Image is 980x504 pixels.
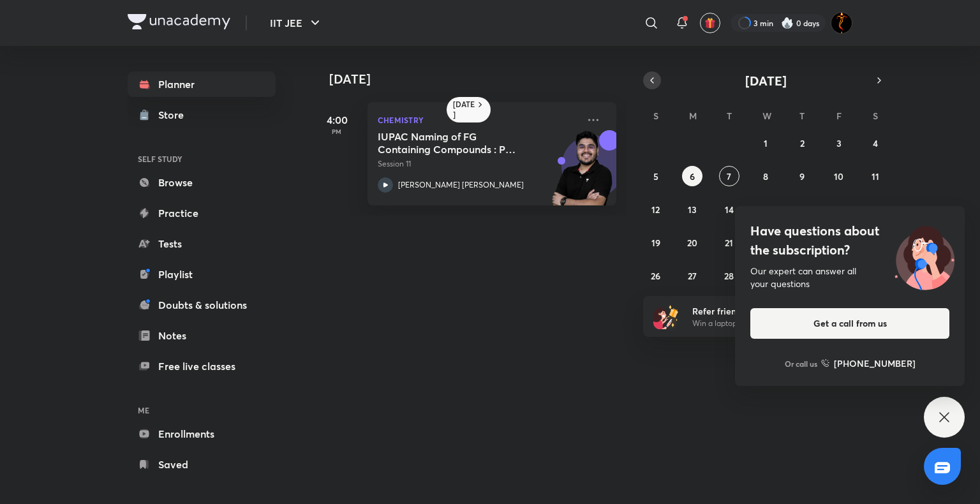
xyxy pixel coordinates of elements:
button: October 19, 2025 [646,232,666,253]
img: unacademy [546,130,616,218]
a: Browse [128,170,276,195]
a: Notes [128,323,276,348]
abbr: October 19, 2025 [651,237,660,249]
h6: SELF STUDY [128,148,276,170]
p: Chemistry [378,112,578,128]
p: Win a laptop, vouchers & more [692,318,849,329]
img: ttu_illustration_new.svg [884,221,965,290]
p: [PERSON_NAME] [PERSON_NAME] [398,179,524,191]
button: October 28, 2025 [719,265,739,286]
img: Company Logo [128,14,230,29]
h6: [PHONE_NUMBER] [834,357,916,370]
h6: [DATE] [453,100,475,120]
button: October 17, 2025 [829,199,849,219]
abbr: October 14, 2025 [725,204,734,216]
button: October 16, 2025 [792,199,812,219]
abbr: October 1, 2025 [764,137,768,149]
a: Enrollments [128,421,276,447]
button: October 8, 2025 [755,166,776,186]
abbr: Thursday [799,110,805,122]
abbr: October 6, 2025 [690,170,695,182]
a: Free live classes [128,353,276,379]
a: Practice [128,200,276,226]
abbr: Wednesday [762,110,771,122]
button: October 13, 2025 [682,199,702,219]
button: October 7, 2025 [719,166,739,186]
button: October 6, 2025 [682,166,702,186]
button: October 27, 2025 [682,265,702,286]
p: PM [311,128,362,135]
abbr: October 28, 2025 [724,270,734,282]
p: Session 11 [378,158,578,170]
h5: 4:00 [311,112,362,128]
h6: ME [128,399,276,421]
button: October 12, 2025 [646,199,666,219]
button: October 5, 2025 [646,166,666,186]
abbr: October 9, 2025 [799,170,805,182]
abbr: Saturday [873,110,878,122]
button: October 11, 2025 [865,166,886,186]
button: October 4, 2025 [865,133,886,153]
abbr: October 4, 2025 [873,137,878,149]
button: October 21, 2025 [719,232,739,253]
button: October 20, 2025 [682,232,702,253]
button: avatar [700,13,720,33]
button: October 1, 2025 [755,133,776,153]
img: Sarveshwar Jha [831,12,852,34]
a: Saved [128,452,276,477]
button: [DATE] [661,71,870,89]
button: October 26, 2025 [646,265,666,286]
a: Company Logo [128,14,230,33]
a: Tests [128,231,276,256]
button: October 18, 2025 [865,199,886,219]
button: October 10, 2025 [829,166,849,186]
abbr: October 17, 2025 [835,204,843,216]
abbr: October 10, 2025 [834,170,843,182]
h4: [DATE] [329,71,629,87]
abbr: October 2, 2025 [800,137,805,149]
a: Playlist [128,262,276,287]
a: [PHONE_NUMBER] [821,357,916,370]
div: Our expert can answer all your questions [750,265,949,290]
p: Or call us [785,358,817,369]
a: Store [128,102,276,128]
abbr: Sunday [653,110,658,122]
abbr: October 27, 2025 [688,270,697,282]
abbr: October 15, 2025 [761,204,770,216]
a: Planner [128,71,276,97]
abbr: October 12, 2025 [651,204,660,216]
button: October 2, 2025 [792,133,812,153]
abbr: October 26, 2025 [651,270,660,282]
h6: Refer friends [692,304,849,318]
img: avatar [704,17,716,29]
abbr: Tuesday [727,110,732,122]
div: Store [158,107,191,122]
abbr: October 13, 2025 [688,204,697,216]
img: streak [781,17,794,29]
abbr: Monday [689,110,697,122]
button: October 14, 2025 [719,199,739,219]
abbr: October 8, 2025 [763,170,768,182]
a: Doubts & solutions [128,292,276,318]
abbr: October 21, 2025 [725,237,733,249]
abbr: October 5, 2025 [653,170,658,182]
button: October 15, 2025 [755,199,776,219]
button: Get a call from us [750,308,949,339]
span: [DATE] [745,72,787,89]
abbr: October 11, 2025 [872,170,879,182]
img: referral [653,304,679,329]
abbr: October 3, 2025 [836,137,842,149]
h4: Have questions about the subscription? [750,221,949,260]
button: October 3, 2025 [829,133,849,153]
abbr: October 18, 2025 [871,204,880,216]
abbr: October 7, 2025 [727,170,731,182]
abbr: October 20, 2025 [687,237,697,249]
button: IIT JEE [262,10,330,36]
h5: IUPAC Naming of FG Containing Compounds : Part 4 [378,130,537,156]
abbr: October 16, 2025 [798,204,806,216]
abbr: Friday [836,110,842,122]
button: October 9, 2025 [792,166,812,186]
